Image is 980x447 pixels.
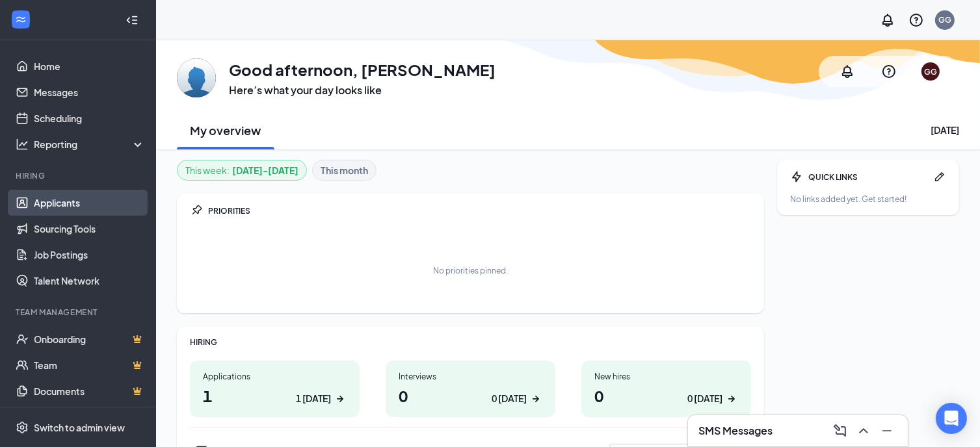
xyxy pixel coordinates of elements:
[924,66,937,77] div: GG
[832,423,848,439] svg: ComposeMessage
[34,79,145,105] a: Messages
[191,122,261,138] h2: My overview
[34,53,145,79] a: Home
[190,204,203,217] svg: Pin
[399,371,542,382] div: Interviews
[334,392,347,405] svg: ArrowRight
[14,13,27,26] svg: WorkstreamLogo
[16,307,142,318] div: Team Management
[529,392,542,405] svg: ArrowRight
[34,242,145,268] a: Job Postings
[433,265,508,276] div: No priorities pinned.
[16,421,29,434] svg: Settings
[931,123,959,136] div: [DATE]
[933,170,946,183] svg: Pen
[16,138,29,151] svg: Analysis
[34,138,146,151] div: Reporting
[229,83,496,97] h3: Here’s what your day looks like
[808,172,928,183] div: QUICK LINKS
[698,424,773,438] h3: SMS Messages
[229,58,496,81] h1: Good afternoon, [PERSON_NAME]
[938,14,951,25] div: GG
[877,420,897,441] button: Minimize
[399,385,542,407] h1: 0
[725,392,738,405] svg: ArrowRight
[790,170,803,183] svg: Bolt
[34,268,145,294] a: Talent Network
[321,163,368,177] b: This month
[594,385,738,407] h1: 0
[34,326,145,352] a: OnboardingCrown
[936,403,967,434] div: Open Intercom Messenger
[185,163,298,177] div: This week :
[594,371,738,382] div: New hires
[687,392,722,405] div: 0 [DATE]
[492,392,527,405] div: 0 [DATE]
[34,216,145,242] a: Sourcing Tools
[386,361,555,417] a: Interviews00 [DATE]ArrowRight
[126,14,139,27] svg: Collapse
[34,404,145,430] a: SurveysCrown
[879,423,895,439] svg: Minimize
[190,361,360,417] a: Applications11 [DATE]ArrowRight
[16,170,142,181] div: Hiring
[34,421,125,434] div: Switch to admin view
[34,352,145,378] a: TeamCrown
[203,371,347,382] div: Applications
[853,420,874,441] button: ChevronUp
[34,190,145,216] a: Applicants
[177,58,216,97] img: Greg Gold
[880,12,895,28] svg: Notifications
[840,64,855,79] svg: Notifications
[190,337,751,348] div: HIRING
[856,423,871,439] svg: ChevronUp
[34,105,145,131] a: Scheduling
[581,361,751,417] a: New hires00 [DATE]ArrowRight
[34,378,145,404] a: DocumentsCrown
[830,420,851,441] button: ComposeMessage
[790,194,946,205] div: No links added yet. Get started!
[208,205,751,216] div: PRIORITIES
[203,385,347,407] h1: 1
[908,12,924,28] svg: QuestionInfo
[232,163,298,177] b: [DATE] - [DATE]
[296,392,331,405] div: 1 [DATE]
[881,64,897,79] svg: QuestionInfo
